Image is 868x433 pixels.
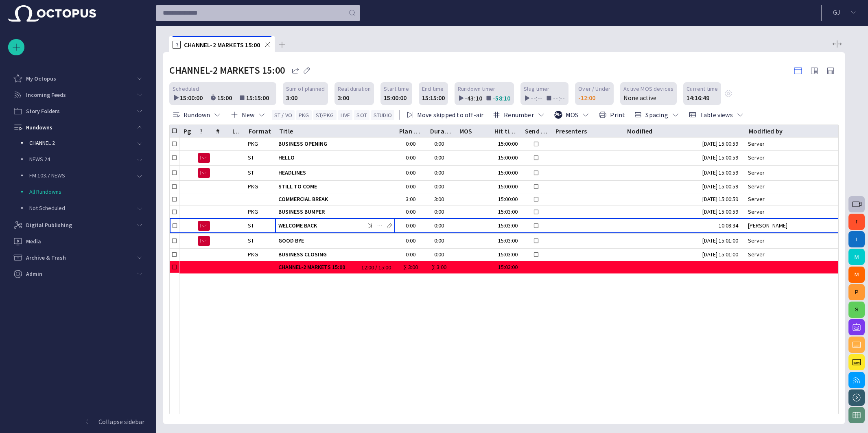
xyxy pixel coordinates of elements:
div: Modified [627,127,653,135]
div: STILL TO COME [278,181,392,193]
div: 15:00:00 [384,93,407,103]
div: Modified by [749,127,783,135]
div: 15:00:00 [494,140,518,148]
div: 15:00:00 [494,183,518,190]
button: ST / VO [272,110,295,120]
p: Rundowns [26,123,52,131]
p: Admin [26,270,42,278]
span: BUSINESS OPENING [278,140,392,148]
span: CHANNEL-2 MARKETS 15:00 [184,41,260,49]
div: 0:00 [434,154,447,162]
div: ST [248,222,254,230]
div: Server [748,195,768,203]
div: 10/8 15:00:59 [702,140,741,148]
img: Octopus News Room [8,5,96,22]
div: 10/8 15:00:59 [702,208,741,216]
div: 15:00 [217,93,236,103]
div: 15:00:00 [180,93,207,103]
div: 0:00 [434,140,447,148]
div: 15:15:00 [246,93,273,103]
div: 3:00 [286,93,297,103]
div: Plan dur [399,127,422,135]
p: Collapse sidebar [98,417,144,426]
p: NEWS 24 [29,155,131,163]
div: Presenters [555,127,587,135]
div: Janko [748,222,791,230]
button: Rundown [169,107,224,122]
div: 15:00:00 [494,154,518,162]
div: Server [748,140,768,148]
div: Lck [232,127,241,135]
button: Collapse sidebar [8,413,148,430]
p: CHANNEL 2 [29,139,131,147]
div: Server [748,154,768,162]
div: 15:03:00 [494,222,518,230]
div: PKG [248,251,258,258]
div: Server [748,208,768,216]
div: 15:00:00 [494,195,518,203]
button: SOT [354,110,370,120]
span: Scheduled [173,85,199,93]
button: Print [596,107,628,122]
div: 0:00 [434,251,447,258]
button: N [198,219,210,233]
p: My Octopus [26,74,56,83]
span: HEADLINES [278,169,392,177]
div: 10:08:34 [719,222,741,230]
div: 10/8 15:01:00 [702,237,741,245]
div: Server [748,251,768,258]
button: New [227,107,269,122]
button: f [848,214,865,230]
div: 10/8 15:00:59 [702,169,741,177]
div: Title [279,127,293,135]
div: 0:00 [434,222,447,230]
span: N [200,169,201,177]
span: Active MOS devices [623,85,673,93]
div: 0:00 [434,169,447,177]
span: CHANNEL-2 MARKETS 15:00 [278,263,345,271]
button: MOS [551,107,593,122]
div: 0:00 [398,154,423,162]
p: None active [623,93,656,103]
div: GOOD BYE [278,234,392,248]
div: PKG [248,208,258,216]
div: All Rundowns [13,184,148,201]
span: GOOD BYE [278,237,392,245]
div: 15:03:00 [494,208,518,216]
button: STUDIO [371,110,394,120]
div: 15:03:00 [494,237,518,245]
button: Renumber [490,107,548,122]
div: ∑ 3:00 [398,263,423,271]
p: Story Folders [26,107,60,115]
h2: CHANNEL-2 MARKETS 15:00 [169,65,285,76]
div: Duration [430,127,452,135]
div: 3:00 [434,195,447,203]
div: RCHANNEL-2 MARKETS 15:00 [169,36,275,52]
div: ? [200,127,203,135]
button: N [198,234,210,248]
span: Current time [687,85,718,93]
div: 10/8 15:00:59 [702,154,741,162]
p: Archive & Trash [26,254,66,262]
div: HELLO [278,151,392,165]
button: I [848,231,865,247]
div: 15:03:00 [494,251,518,258]
div: 0:00 [398,169,423,177]
span: WELCOME BACK [278,222,392,230]
div: 10/8 15:00:59 [702,183,741,190]
span: N [200,237,201,245]
div: ST [248,169,254,177]
p: G J [833,7,840,17]
span: N [200,222,201,230]
div: Server [748,237,768,245]
div: 15:15:00 [422,93,445,103]
span: HELLO [278,154,392,162]
div: Server [748,183,768,190]
div: 10/8 15:00:59 [702,195,741,203]
span: Start time [384,85,409,93]
div: PKG [248,140,258,148]
span: Rundown timer [458,85,495,93]
p: Incoming Feeds [26,91,66,99]
span: N [200,154,201,162]
div: 0:00 [398,140,423,148]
